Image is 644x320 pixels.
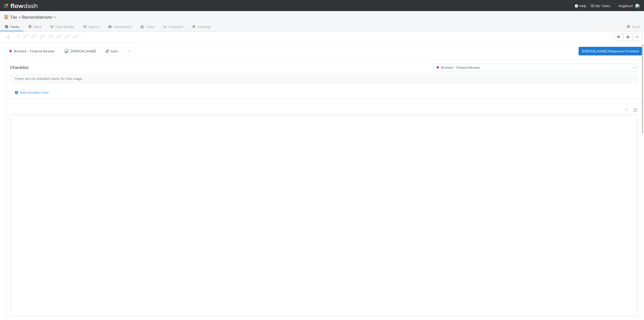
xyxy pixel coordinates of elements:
div: Help [574,3,586,8]
a: Data [24,23,45,31]
a: Analytics [159,23,187,31]
span: Tax > Reconciliations [10,15,59,20]
span: Blocked - Finance Review [435,66,480,69]
span: Flow Builder [49,24,74,29]
a: Docs [622,23,644,31]
h5: Checklist [10,65,29,70]
span: AngelList [618,4,633,8]
span: My Tasks [590,4,610,8]
img: avatar_705f3a58-2659-4f93-91ad-7a5be837418b.png [635,4,640,9]
img: logo-inverted-e16ddd16eac7371096b0.svg [4,2,37,10]
a: Add checklist item [14,90,49,94]
span: 📔 [4,15,9,19]
a: Team [136,23,159,31]
img: avatar_705f3a58-2659-4f93-91ad-7a5be837418b.png [64,49,69,54]
span: Tasks [4,24,20,29]
div: There are no checklist items for this stage. [10,74,638,83]
a: Settings [187,23,215,31]
span: [PERSON_NAME] [71,49,96,53]
a: Flow Builder [45,23,78,31]
a: Automation [103,23,136,31]
button: [PERSON_NAME] Response Provided [579,47,642,55]
a: Layout [78,23,103,31]
button: [PERSON_NAME] [60,47,99,55]
button: Sync [101,47,122,55]
a: My Tasks [590,3,610,8]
